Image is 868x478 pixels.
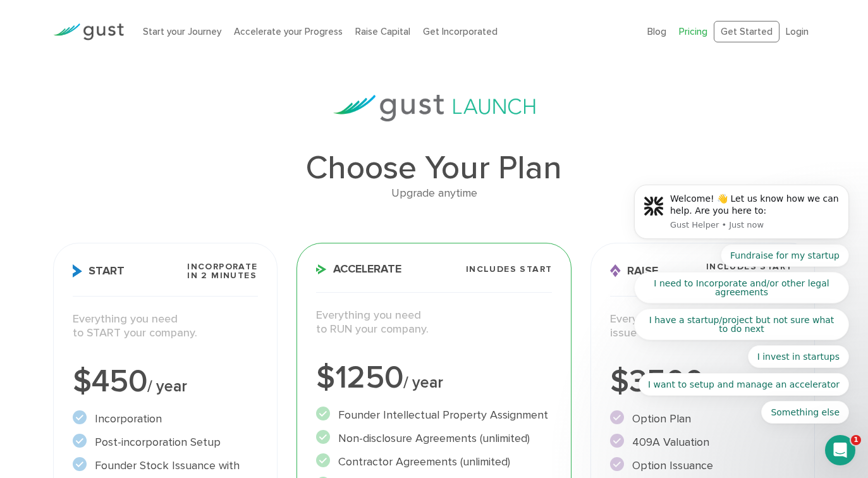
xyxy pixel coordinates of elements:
[73,366,258,398] div: $450
[316,362,553,394] div: $1250
[53,185,816,203] div: Upgrade anytime
[423,26,498,37] a: Get Incorporated
[316,264,401,275] span: Accelerate
[610,434,795,451] li: 409A Valuation
[187,262,257,280] span: Incorporate in 2 Minutes
[73,434,258,451] li: Post-incorporation Setup
[610,366,795,398] div: $3500
[851,435,861,445] span: 1
[610,264,658,278] span: Raise
[333,95,535,121] img: gust-launch-logos.svg
[466,265,553,274] span: Includes START
[316,430,553,447] li: Non-disclosure Agreements (unlimited)
[610,264,621,278] img: Raise Icon
[610,312,795,341] p: Everything you need to issue options.
[73,410,258,427] li: Incorporation
[610,457,795,474] li: Option Issuance
[316,407,553,424] li: Founder Intellectual Property Assignment
[403,373,443,392] span: / year
[73,312,258,341] p: Everything you need to START your company.
[316,453,553,470] li: Contractor Agreements (unlimited)
[355,26,410,37] a: Raise Capital
[147,377,187,396] span: / year
[825,435,855,465] iframe: Intercom live chat
[610,410,795,427] li: Option Plan
[53,23,124,40] img: Gust Logo
[234,26,343,37] a: Accelerate your Progress
[316,264,327,274] img: Accelerate Icon
[143,26,221,37] a: Start your Journey
[316,309,553,337] p: Everything you need to RUN your company.
[73,264,125,278] span: Start
[73,264,82,278] img: Start Icon X2
[53,152,816,185] h1: Choose Your Plan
